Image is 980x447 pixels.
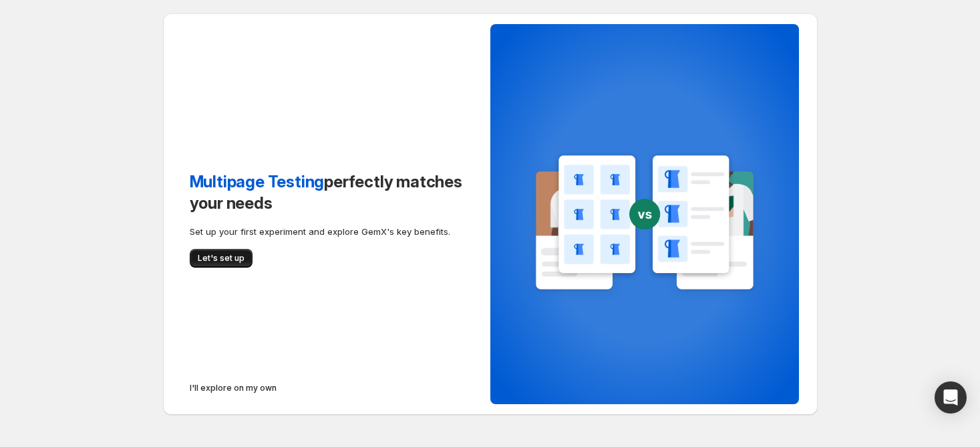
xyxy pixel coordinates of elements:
[198,253,244,264] span: Let's set up
[182,379,285,397] button: I'll explore on my own
[935,381,967,414] div: Open Intercom Messenger
[190,225,464,238] p: Set up your first experiment and explore GemX's key benefits.
[190,172,325,191] span: Multipage Testing
[190,171,464,214] h2: perfectly matches your needs
[190,383,277,393] span: I'll explore on my own
[520,150,770,308] img: multipage-testing-guide-bg
[190,249,253,268] button: Let's set up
